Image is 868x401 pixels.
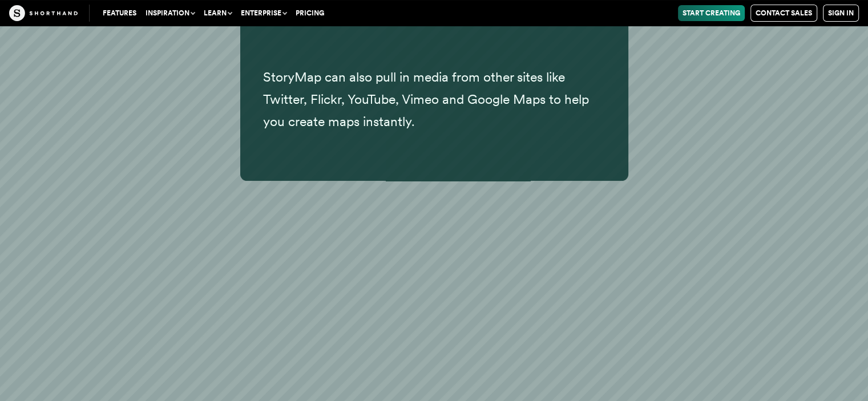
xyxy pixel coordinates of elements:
[9,5,78,21] img: The Craft
[98,5,141,21] a: Features
[199,5,236,21] button: Learn
[823,5,859,22] a: Sign in
[141,5,199,21] button: Inspiration
[236,5,291,21] button: Enterprise
[678,5,745,21] a: Start Creating
[263,66,605,133] p: StoryMap can also pull in media from other sites like Twitter, Flickr, YouTube, Vimeo and Google ...
[291,5,329,21] a: Pricing
[750,5,817,22] a: Contact Sales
